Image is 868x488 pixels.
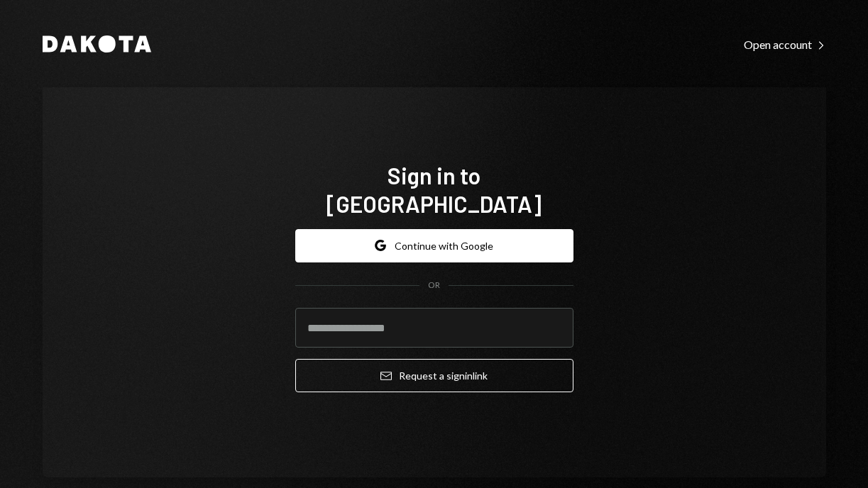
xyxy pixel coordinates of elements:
button: Request a signinlink [295,359,573,392]
div: Open account [744,38,826,52]
div: OR [428,279,440,292]
button: Continue with Google [295,229,573,262]
a: Open account [744,36,826,52]
h1: Sign in to [GEOGRAPHIC_DATA] [295,161,573,218]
